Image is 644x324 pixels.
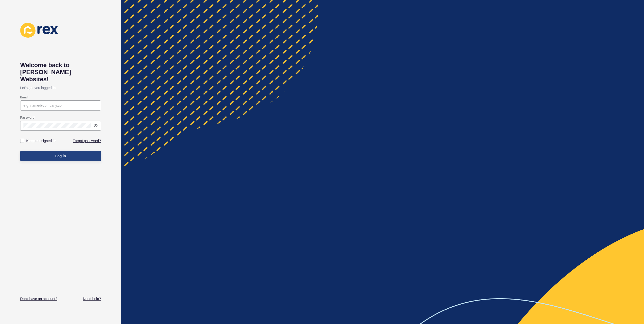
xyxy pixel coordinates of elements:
span: Log in [55,153,66,158]
p: Let's get you logged in. [20,83,101,93]
h1: Welcome back to [PERSON_NAME] Websites! [20,62,101,83]
input: e.g. name@company.com [23,103,98,108]
label: Email [20,95,28,99]
a: Need help? [83,296,101,301]
button: Log in [20,151,101,161]
a: Don't have an account? [20,296,57,301]
label: Keep me signed in [26,138,56,143]
label: Password [20,116,35,120]
a: Forgot password? [73,138,101,143]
